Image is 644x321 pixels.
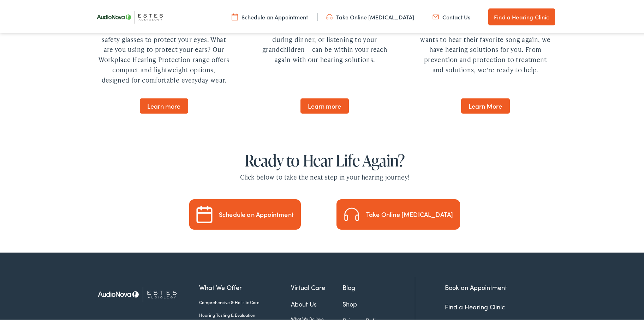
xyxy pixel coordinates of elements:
[326,12,333,19] img: utility icon
[488,7,555,24] a: Find a Hearing Clinic
[199,298,291,304] a: Comprehensive & Holistic Care
[342,298,415,307] a: Shop
[445,281,507,290] a: Book an Appointment
[92,276,189,310] img: Estes Audiology
[461,97,510,112] span: Learn More
[343,204,360,222] img: Take an Online Hearing Test
[259,13,391,63] p: The small pleasures of daily life – having a phone conversation, laughing at a joke during dinner...
[199,281,291,291] a: What We Offer
[342,281,415,291] a: Blog
[419,13,551,74] p: Whether you’re a working musician trying to protect your ears or a music lover who wants to hear ...
[232,12,308,19] a: Schedule an Appointment
[433,12,439,19] img: utility icon
[291,314,342,321] a: What We Believe
[199,310,291,317] a: Hearing Testing & Evaluation
[291,281,342,291] a: Virtual Care
[445,301,505,310] a: Find a Hearing Clinic
[433,12,470,19] a: Contact Us
[98,13,230,84] p: You use a hardhat to protect your head, work gloves to protect your hands, and safety glasses to ...
[336,198,460,228] a: Take an Online Hearing Test Take Online [MEDICAL_DATA]
[140,97,188,112] span: Learn more
[196,204,213,222] img: Schedule an Appointment
[300,97,349,112] span: Learn more
[366,210,453,216] div: Take Online [MEDICAL_DATA]
[219,210,294,216] div: Schedule an Appointment
[189,198,301,228] a: Schedule an Appointment Schedule an Appointment
[326,12,414,19] a: Take Online [MEDICAL_DATA]
[232,12,238,19] img: utility icon
[291,298,342,307] a: About Us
